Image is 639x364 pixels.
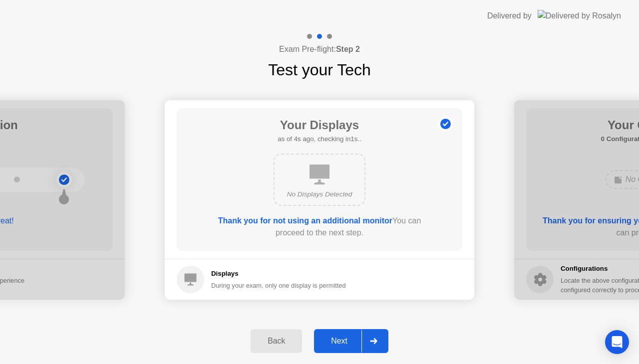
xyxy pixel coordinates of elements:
[279,43,360,55] h4: Exam Pre-flight:
[314,329,388,353] button: Next
[278,116,361,134] h1: Your Displays
[605,330,629,354] div: Open Intercom Messenger
[336,45,360,53] b: Step 2
[205,215,434,239] div: You can proceed to the next step.
[317,337,361,346] div: Next
[218,216,392,225] b: Thank you for not using an additional monitor
[487,10,532,22] div: Delivered by
[538,10,621,21] img: Delivered by Rosalyn
[268,58,371,82] h1: Test your Tech
[278,134,361,144] h5: as of 4s ago, checking in1s..
[254,337,299,346] div: Back
[251,329,302,353] button: Back
[211,281,346,290] div: During your exam, only one display is permitted
[283,189,356,199] div: No Displays Detected
[211,269,346,279] h5: Displays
